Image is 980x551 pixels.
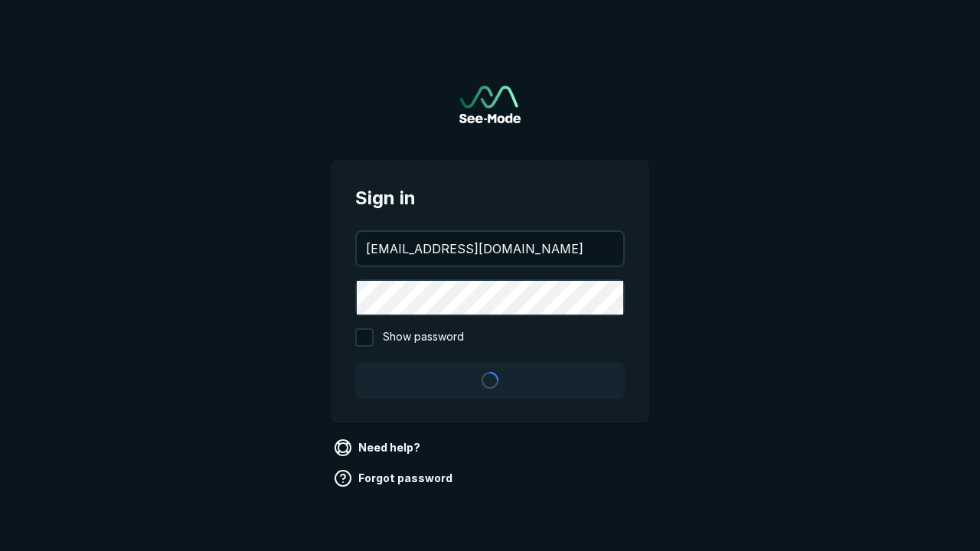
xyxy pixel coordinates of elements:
span: Sign in [355,184,625,212]
input: your@email.com [357,232,623,266]
a: Go to sign in [459,86,521,123]
img: See-Mode Logo [459,86,521,123]
span: Show password [383,328,464,347]
a: Forgot password [331,466,459,491]
a: Need help? [331,435,426,460]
